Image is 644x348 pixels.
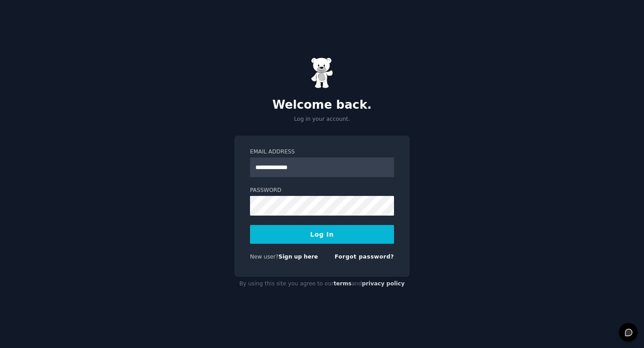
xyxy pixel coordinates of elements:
[335,254,394,260] a: Forgot password?
[234,277,410,291] div: By using this site you agree to our and
[234,115,410,123] p: Log in your account.
[234,98,410,112] h2: Welcome back.
[362,280,405,287] a: privacy policy
[250,187,394,195] label: Password
[279,254,318,260] a: Sign up here
[311,57,333,89] img: Gummy Bear
[250,225,394,244] button: Log In
[250,148,394,156] label: Email Address
[334,280,352,287] a: terms
[250,254,279,260] span: New user?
